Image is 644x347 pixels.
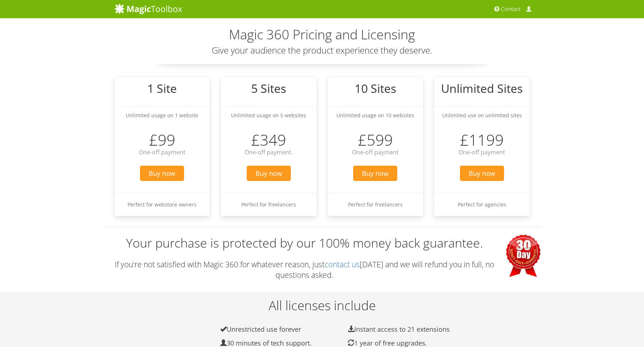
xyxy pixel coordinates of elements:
h3: Give your audience the product experience they deserve. [114,46,530,55]
span: One-off payment [139,148,186,156]
img: MagicToolbox.com - Image tools for your website [114,3,182,14]
span: Buy now [460,166,504,181]
span: One-off payment. [245,148,293,156]
h3: £1199 [434,131,530,148]
li: Unlimited usage on 10 websites [328,106,424,124]
big: 5 Sites [251,80,286,96]
li: Unrestricted use forever [204,325,331,334]
h2: Magic 360 Pricing and Licensing [114,27,530,42]
big: 10 Sites [355,80,396,96]
span: Buy now [353,166,397,181]
h3: £349 [221,131,317,148]
h3: Your purchase is protected by our 100% money back guarantee. [104,234,541,252]
li: Perfect for webstore owners [114,193,210,216]
li: Perfect for freelancers [221,193,317,216]
h3: £99 [114,131,210,148]
li: Instant access to 21 extensions [331,325,459,334]
span: Buy now [140,166,184,181]
h2: All licenses include [104,299,541,313]
big: Unlimited Sites [441,80,523,96]
li: Unlimited use on unlimited sites [434,106,530,124]
big: 1 Site [147,80,177,96]
img: 30 days money-back guarantee [506,234,541,277]
li: Perfect for agencies [434,193,530,216]
li: Perfect for freelancers [328,193,424,216]
h3: £599 [328,131,424,148]
li: Unlimited usage on 5 websites [221,106,317,124]
span: One-off payment [458,148,505,156]
p: If you're not satisfied with Magic 360 for whatever reason, just [DATE] and we will refund you in... [104,259,541,281]
span: Contact [501,5,521,13]
span: Buy now [247,166,291,181]
li: Unlimited usage on 1 website [114,106,210,124]
span: One-off payment [352,148,399,156]
a: contact us [325,259,360,269]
